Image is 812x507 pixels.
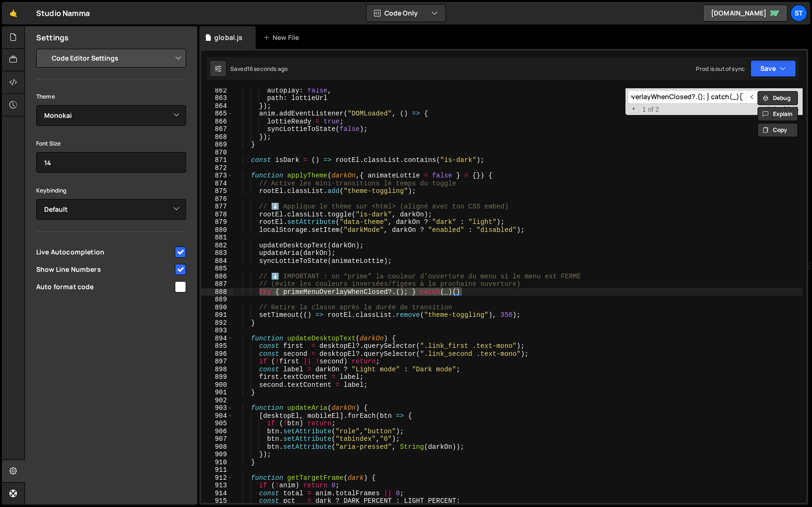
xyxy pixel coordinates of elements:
a: 🤙 [2,2,25,24]
div: Saved [230,65,288,73]
div: 908 [201,443,233,451]
div: 902 [201,397,233,405]
span: Auto format code [36,282,173,292]
button: Save [750,60,796,77]
span: Toggle Replace mode [629,105,639,114]
div: 896 [201,350,233,358]
button: Explain [757,107,798,121]
div: 901 [201,389,233,397]
div: 874 [201,180,233,188]
label: Font Size [36,139,61,148]
a: St [790,5,807,22]
div: 863 [201,94,233,102]
button: Code Only [367,5,445,22]
div: 867 [201,125,233,133]
div: 869 [201,141,233,149]
div: 889 [201,296,233,304]
div: 868 [201,133,233,141]
div: 893 [201,327,233,335]
div: 907 [201,435,233,443]
button: Debug [757,91,798,105]
div: 884 [201,257,233,265]
div: 887 [201,280,233,288]
div: 913 [201,482,233,490]
button: Copy [757,123,798,137]
span: 1 of 2 [639,106,663,114]
div: 897 [201,358,233,366]
div: 890 [201,304,233,312]
div: 865 [201,110,233,118]
div: 888 [201,288,233,296]
div: 911 [201,466,233,474]
div: 877 [201,203,233,211]
div: 886 [201,273,233,281]
div: 914 [201,490,233,498]
div: 880 [201,226,233,234]
div: 875 [201,187,233,195]
div: 906 [201,428,233,436]
label: Theme [36,92,55,101]
div: 898 [201,366,233,374]
div: 16 seconds ago [247,65,288,73]
div: 878 [201,211,233,219]
div: 912 [201,474,233,482]
div: 866 [201,118,233,126]
div: 899 [201,373,233,381]
div: 903 [201,404,233,412]
div: 873 [201,172,233,180]
div: 892 [201,319,233,327]
div: 879 [201,218,233,226]
span: Live Autocompletion [36,247,173,257]
div: 891 [201,311,233,319]
div: 876 [201,195,233,203]
div: 871 [201,156,233,164]
div: 881 [201,234,233,242]
div: 894 [201,335,233,343]
div: 872 [201,164,233,172]
div: 870 [201,149,233,157]
div: 895 [201,342,233,350]
span: ​ [746,90,759,104]
input: Search for [628,90,746,104]
div: 885 [201,265,233,273]
h2: Settings [36,32,69,43]
div: Studio Namma [36,8,90,19]
div: 905 [201,420,233,428]
div: global.js [214,33,242,42]
div: Prod is out of sync [696,65,745,73]
div: 900 [201,381,233,389]
a: [DOMAIN_NAME] [703,5,788,22]
div: 882 [201,242,233,250]
div: 909 [201,451,233,459]
span: Show Line Numbers [36,265,173,274]
div: 883 [201,249,233,257]
div: 910 [201,459,233,467]
div: 904 [201,412,233,420]
div: 862 [201,87,233,95]
div: New File [263,33,303,42]
label: Keybinding [36,186,67,195]
div: 915 [201,497,233,505]
div: 864 [201,102,233,110]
